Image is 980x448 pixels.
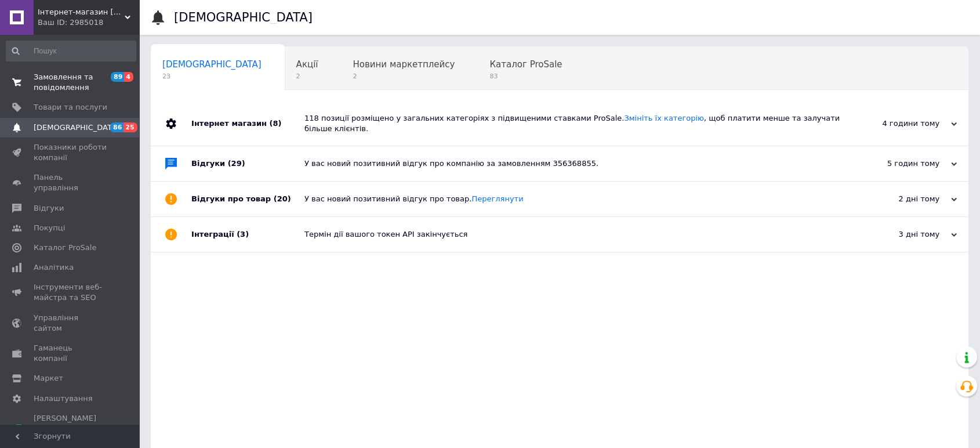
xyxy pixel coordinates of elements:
span: Інтернет-магазин 1000meloch.com.ua [38,7,125,17]
div: Ваш ID: 2985018 [38,17,139,28]
span: 2 [296,72,318,81]
span: [DEMOGRAPHIC_DATA] [34,122,119,133]
div: Відгуки про товар [191,182,304,216]
span: Маркет [34,373,63,384]
span: (3) [237,230,249,239]
a: Переглянути [471,194,523,203]
span: (29) [228,159,245,168]
div: У вас новий позитивний відгук про компанію за замовленням 356368855. [304,158,841,169]
div: 4 години тому [841,118,957,129]
div: 3 дні тому [841,229,957,240]
span: Налаштування [34,393,93,404]
div: Відгуки [191,146,304,181]
input: Пошук [6,41,136,62]
span: Замовлення та повідомлення [34,72,107,93]
span: Панель управління [34,172,107,193]
span: Аналітика [34,262,74,273]
div: Термін дії вашого токен API закінчується [304,229,841,240]
span: (8) [269,119,281,128]
span: Акції [296,59,318,70]
span: (20) [274,194,291,203]
span: 2 [353,72,455,81]
span: Товари та послуги [34,102,107,113]
span: Каталог ProSale [489,59,562,70]
div: Інтеграції [191,217,304,252]
span: Управління сайтом [34,313,107,334]
span: 83 [489,72,562,81]
div: 2 дні тому [841,194,957,204]
span: [DEMOGRAPHIC_DATA] [162,59,262,70]
span: 25 [124,122,137,132]
span: Покупці [34,223,65,233]
span: 4 [124,72,133,82]
h1: [DEMOGRAPHIC_DATA] [174,10,313,24]
span: Каталог ProSale [34,243,96,253]
span: Новини маркетплейсу [353,59,455,70]
a: Змініть їх категорію [624,114,704,122]
span: Відгуки [34,203,64,214]
span: Показники роботи компанії [34,142,107,163]
span: [PERSON_NAME] та рахунки [34,413,107,445]
span: 89 [111,72,124,82]
div: У вас новий позитивний відгук про товар. [304,194,841,204]
span: 86 [110,122,124,132]
span: Гаманець компанії [34,343,107,364]
span: 23 [162,72,262,81]
span: Інструменти веб-майстра та SEO [34,282,107,303]
div: 118 позиції розміщено у загальних категоріях з підвищеними ставками ProSale. , щоб платити менше ... [304,113,841,134]
div: Інтернет магазин [191,102,304,146]
div: 5 годин тому [841,158,957,169]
